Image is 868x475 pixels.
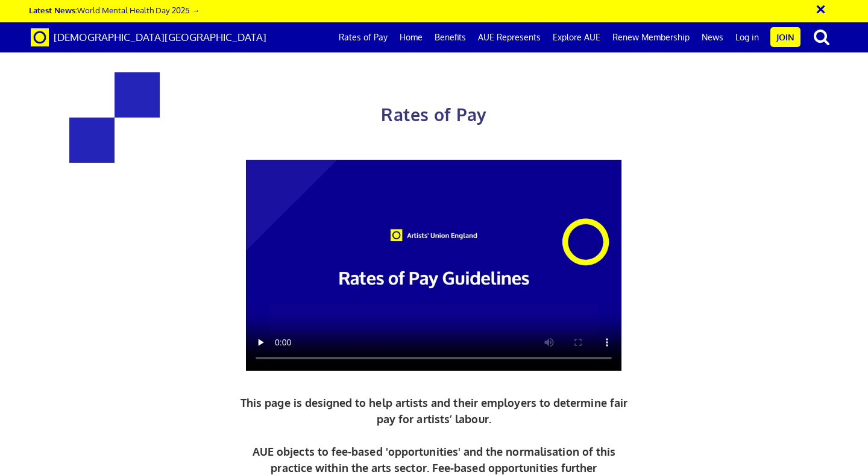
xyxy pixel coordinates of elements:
[547,22,606,52] a: Explore AUE
[394,22,429,52] a: Home
[472,22,547,52] a: AUE Represents
[729,22,765,52] a: Log in
[606,22,696,52] a: Renew Membership
[29,5,200,15] a: Latest News:World Mental Health Day 2025 →
[770,27,800,47] a: Join
[22,22,275,52] a: Brand [DEMOGRAPHIC_DATA][GEOGRAPHIC_DATA]
[381,104,486,125] span: Rates of Pay
[696,22,729,52] a: News
[803,24,840,49] button: search
[54,31,266,43] span: [DEMOGRAPHIC_DATA][GEOGRAPHIC_DATA]
[29,5,77,15] strong: Latest News:
[333,22,394,52] a: Rates of Pay
[429,22,472,52] a: Benefits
